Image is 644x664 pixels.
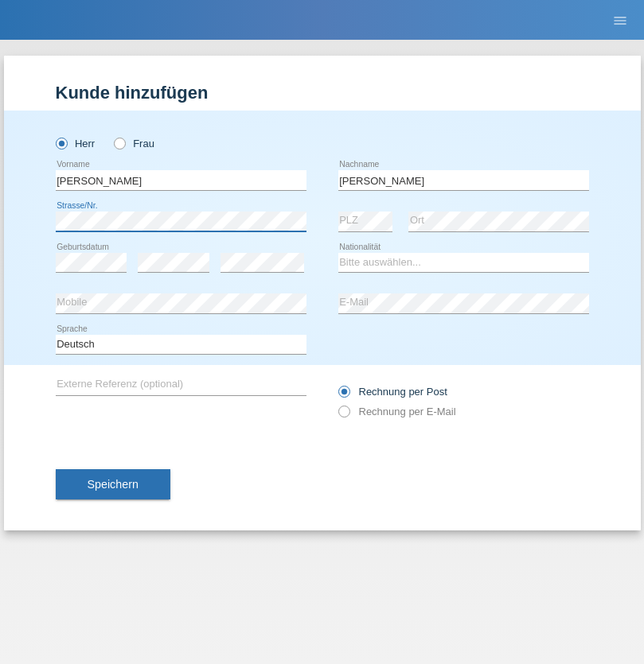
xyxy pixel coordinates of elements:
[338,406,349,425] input: Rechnung per E-Mail
[114,138,124,148] input: Frau
[88,478,139,491] span: Speichern
[56,469,170,499] button: Speichern
[338,386,349,406] input: Rechnung per Post
[604,15,636,25] a: menu
[338,406,456,417] label: Rechnung per E-Mail
[612,13,628,29] i: menu
[114,138,154,149] label: Frau
[56,83,589,103] h1: Kunde hinzufügen
[56,138,96,149] label: Herr
[338,386,447,398] label: Rechnung per Post
[56,138,66,148] input: Herr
